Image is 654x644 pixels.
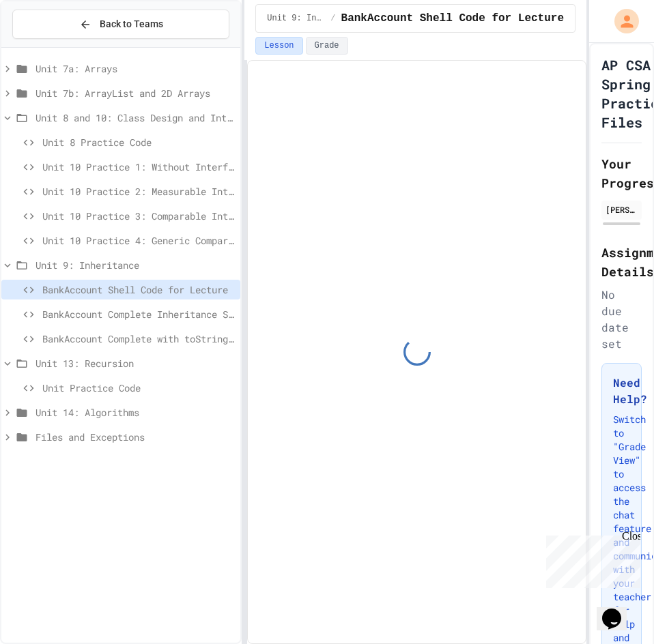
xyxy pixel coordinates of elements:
button: Back to Teams [12,10,229,39]
iframe: chat widget [597,589,640,630]
div: No due date set [601,287,642,352]
h2: Your Progress [601,154,642,192]
span: Unit 10 Practice 3: Comparable Interface Example [42,209,235,223]
span: BankAccount Complete with toString and equals [42,332,235,346]
span: Unit 7a: Arrays [35,61,235,76]
span: Unit 10 Practice 2: Measurable Interface [42,184,235,199]
span: Unit Practice Code [42,381,235,395]
span: BankAccount Complete Inheritance Structure [42,307,235,321]
span: Unit 13: Recursion [35,356,235,370]
span: Unit 8 and 10: Class Design and Interfaces [35,111,235,125]
button: Lesson [255,37,302,55]
div: Chat with us now!Close [5,5,94,87]
span: BankAccount Shell Code for Lecture [42,282,235,297]
h2: Assignment Details [601,243,642,281]
span: BankAccount Shell Code for Lecture [341,10,564,27]
span: Back to Teams [100,17,163,31]
span: Unit 8 Practice Code [42,135,235,149]
button: Grade [306,37,348,55]
span: Unit 7b: ArrayList and 2D Arrays [35,86,235,100]
span: Unit 10 Practice 4: Generic Comparable Interface Example [42,233,235,248]
span: / [330,13,335,24]
span: Unit 9: Inheritance [267,13,325,24]
span: Unit 10 Practice 1: Without Interfaces [42,160,235,174]
h3: Need Help? [613,375,630,407]
div: My Account [600,5,642,37]
div: [PERSON_NAME] [606,203,638,216]
span: Files and Exceptions [35,430,235,444]
span: Unit 14: Algorithms [35,405,235,420]
span: Unit 9: Inheritance [35,258,235,272]
iframe: chat widget [541,530,640,588]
